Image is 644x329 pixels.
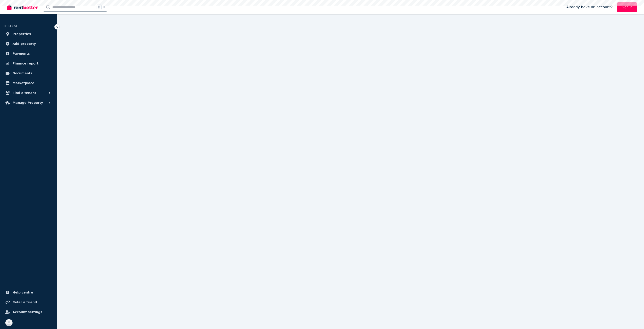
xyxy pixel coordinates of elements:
a: Marketplace [4,79,53,87]
a: Finance report [4,59,53,68]
span: Marketplace [13,80,34,86]
span: k [103,5,105,9]
a: Documents [4,69,53,78]
button: Manage Property [4,98,53,107]
span: Properties [13,31,31,37]
a: Properties [4,29,53,38]
span: Refer a friend [13,300,37,305]
a: Payments [4,49,53,58]
span: Documents [13,71,32,76]
a: Help centre [4,288,53,297]
button: Find a tenant [4,88,53,97]
span: Payments [13,51,30,56]
a: Account settings [4,308,53,317]
span: Help centre [13,290,33,295]
span: Add property [13,41,36,46]
span: Manage Property [13,100,43,105]
a: Sign In [617,2,637,12]
span: Find a tenant [13,90,36,96]
span: Account settings [13,309,42,315]
a: Add property [4,39,53,48]
span: Finance report [13,61,38,66]
span: Already have an account? [566,4,613,10]
a: Refer a friend [4,298,53,307]
span: ORGANISE [4,25,18,28]
img: RentBetter [7,4,38,10]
